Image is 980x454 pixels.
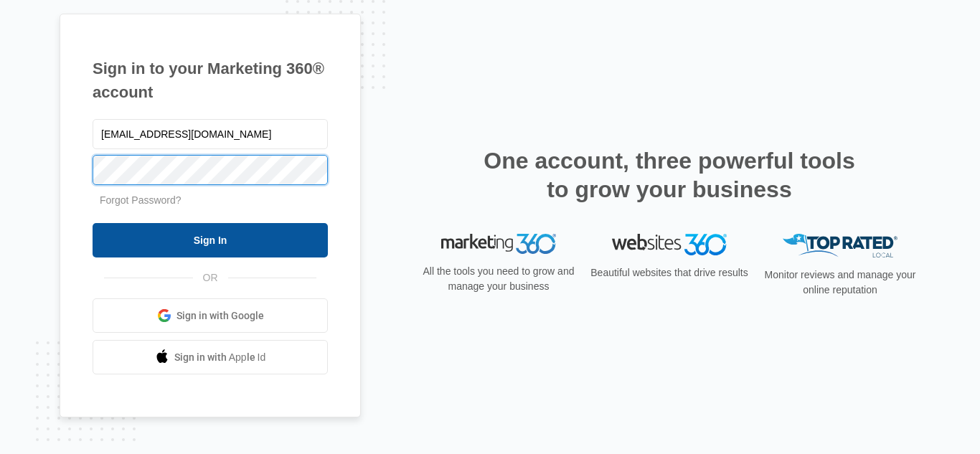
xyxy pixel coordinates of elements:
img: Marketing 360 [441,234,556,254]
h2: One account, three powerful tools to grow your business [479,146,859,204]
p: Monitor reviews and manage your online reputation [760,268,920,298]
span: Sign in with Google [176,308,264,323]
span: Sign in with Apple Id [174,350,266,365]
input: Email [93,119,328,149]
p: Beautiful websites that drive results [589,265,750,280]
p: All the tools you need to grow and manage your business [418,264,579,294]
input: Sign In [93,223,328,257]
a: Forgot Password? [100,194,182,206]
h1: Sign in to your Marketing 360® account [93,57,328,104]
img: Top Rated Local [783,234,897,257]
a: Sign in with Google [93,298,328,333]
a: Sign in with Apple Id [93,340,328,374]
span: OR [193,270,228,285]
img: Websites 360 [612,234,727,255]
